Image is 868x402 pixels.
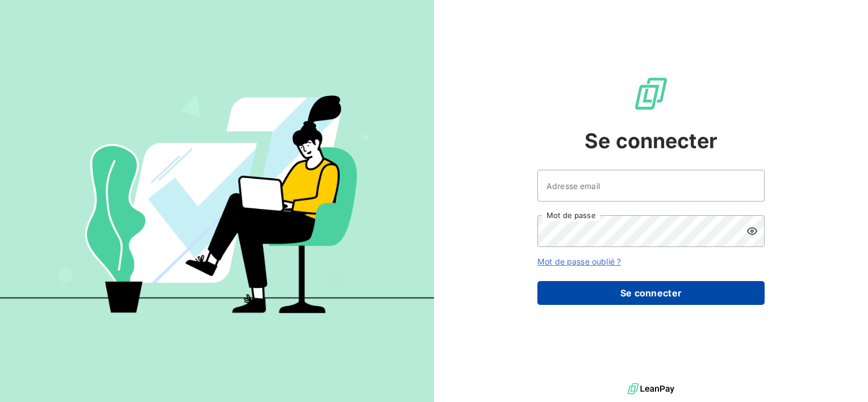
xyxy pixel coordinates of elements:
[537,281,765,305] button: Se connecter
[628,380,674,397] img: logo
[585,125,717,156] span: Se connecter
[537,257,621,266] a: Mot de passe oublié ?
[537,170,765,202] input: placeholder
[633,76,669,112] img: Logo LeanPay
